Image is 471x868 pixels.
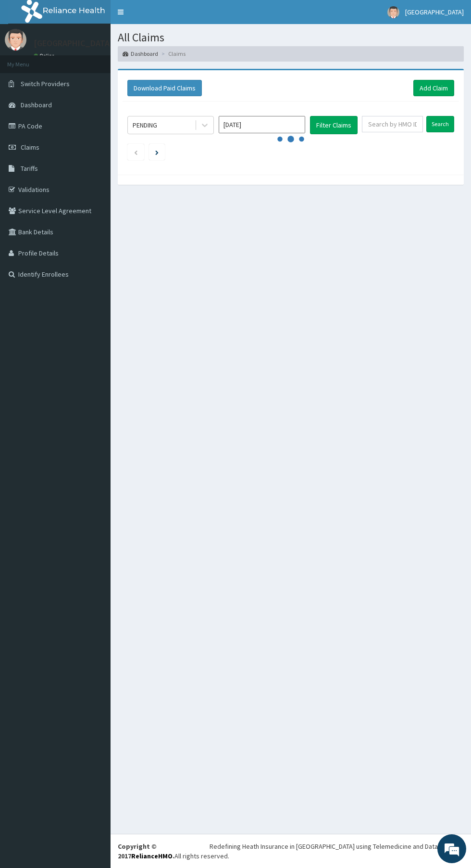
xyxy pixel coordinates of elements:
[210,842,464,851] div: Redefining Heath Insurance in [GEOGRAPHIC_DATA] using Telemedicine and Data Science!
[219,116,305,133] input: Select Month and Year
[21,101,52,109] span: Dashboard
[118,31,464,44] h1: All Claims
[426,116,454,132] input: Search
[155,148,159,156] a: Next page
[34,52,57,59] a: Online
[111,834,471,868] footer: All rights reserved.
[123,50,158,58] a: Dashboard
[131,852,173,860] a: RelianceHMO
[387,6,399,18] img: User Image
[21,164,38,173] span: Tariffs
[34,39,113,48] p: [GEOGRAPHIC_DATA]
[159,50,186,58] li: Claims
[127,80,202,96] button: Download Paid Claims
[21,79,70,88] span: Switch Providers
[310,116,358,134] button: Filter Claims
[118,842,174,860] strong: Copyright © 2017 .
[134,148,138,156] a: Previous page
[413,80,454,96] a: Add Claim
[5,29,26,51] img: User Image
[133,120,157,130] div: PENDING
[405,8,464,16] span: [GEOGRAPHIC_DATA]
[276,125,305,153] svg: audio-loading
[362,116,423,132] input: Search by HMO ID
[21,143,39,152] span: Claims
